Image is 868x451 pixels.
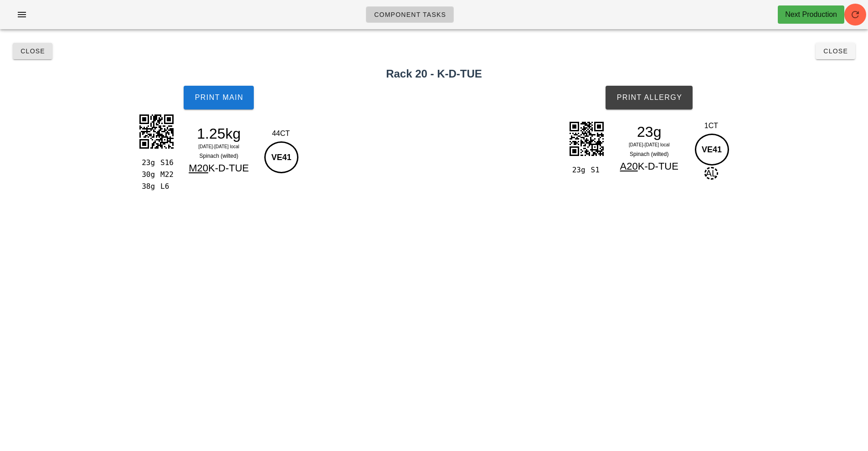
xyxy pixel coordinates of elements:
div: 1.25kg [179,127,258,140]
h2: Rack 20 - K-D-TUE [5,66,863,82]
a: Component Tasks [366,6,454,23]
button: Close [13,43,52,59]
span: K-D-TUE [638,161,678,172]
span: Print Allergy [616,93,682,102]
button: Close [816,43,855,59]
span: Close [823,47,848,55]
span: A20 [620,161,638,172]
div: 23g [138,157,157,169]
div: S1 [587,164,606,176]
div: 38g [138,181,157,192]
div: 23g [610,125,689,139]
img: 7OduPpHCq3YAAAAASUVORK5CYII= [564,116,609,161]
div: M22 [157,169,175,181]
img: qpSFkKZPv5MaRQIzhPwHQgjTsZlDYCpD5o7KVQSBEEJQ2mgTQjaCTY4KIQSljTYhZCPY5KgQQlDaaBNCNoJNjgohBKWNNiFkI... [134,109,179,154]
div: Spinach (wilted) [179,151,258,161]
div: 44CT [262,128,300,139]
span: [DATE]-[DATE] local [629,142,670,147]
span: [DATE]-[DATE] local [198,144,239,149]
div: 30g [138,169,157,181]
div: 1CT [693,120,730,131]
div: 23g [568,164,587,176]
div: Next Production [785,9,837,20]
button: Print Main [184,86,254,109]
span: AL [704,167,718,180]
div: Spinach (wilted) [610,150,689,159]
button: Print Allergy [606,86,693,109]
span: Close [20,47,45,55]
span: M20 [189,162,208,174]
div: L6 [157,181,175,192]
div: VE41 [264,141,298,173]
div: VE41 [695,134,729,166]
span: Component Tasks [374,11,446,18]
span: Print Main [194,93,243,102]
div: S16 [157,157,175,169]
span: K-D-TUE [208,162,249,174]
